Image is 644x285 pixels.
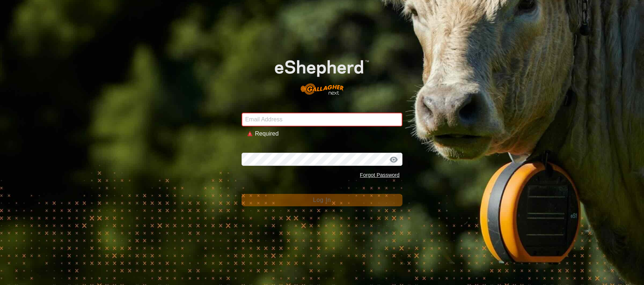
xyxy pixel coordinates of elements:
button: Log In [242,194,402,206]
a: Forgot Password [360,172,400,178]
span: Log In [313,197,331,203]
div: Required [255,129,397,138]
input: Email Address [242,113,402,126]
img: E-shepherd Logo [258,47,386,101]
